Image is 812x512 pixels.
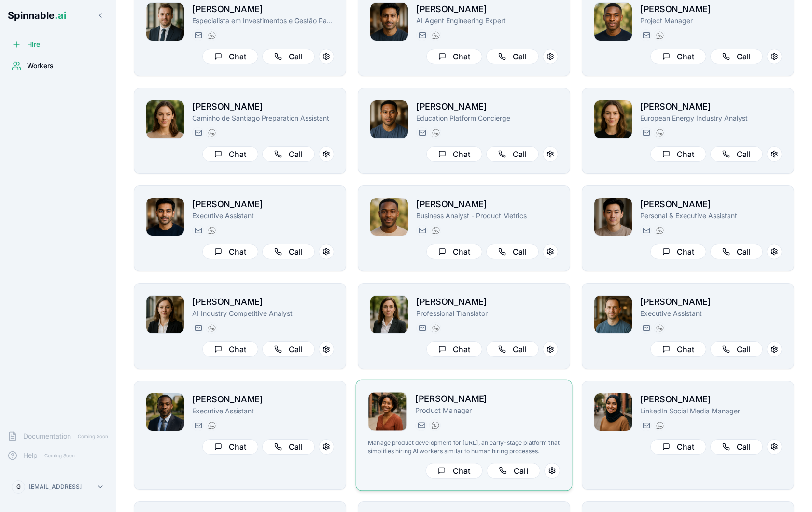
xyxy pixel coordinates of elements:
button: Chat [650,244,706,259]
h2: [PERSON_NAME] [640,198,782,211]
span: .ai [55,10,66,21]
p: Personal & Executive Assistant [640,211,782,221]
button: Call [710,341,763,357]
button: Call [262,341,315,357]
img: Taylor Mitchell [368,392,407,431]
button: WhatsApp [430,29,441,41]
p: Executive Assistant [640,309,782,318]
img: WhatsApp [208,227,216,234]
button: WhatsApp [430,225,441,236]
span: Coming Soon [42,451,78,460]
p: Professional Translator [416,309,558,318]
span: Spinnable [8,10,66,21]
button: WhatsApp [654,225,665,236]
img: Gloria Simon [146,100,184,138]
img: Brian Robinson [594,3,632,41]
img: WhatsApp [656,31,664,39]
p: [EMAIL_ADDRESS] [29,483,82,491]
button: Chat [425,463,482,479]
button: WhatsApp [430,127,441,139]
p: AI Agent Engineering Expert [416,16,558,26]
span: Workers [27,61,54,71]
button: WhatsApp [206,225,217,236]
button: G[EMAIL_ADDRESS] [8,477,108,497]
img: Mateo Andersson [146,393,184,431]
button: Chat [202,146,258,162]
img: Ingrid Gruber [370,296,408,333]
button: Call [710,146,763,162]
img: WhatsApp [432,421,439,429]
button: Call [262,244,315,259]
span: Hire [27,40,40,49]
button: Chat [650,439,706,455]
button: Call [262,439,315,455]
img: Jonas Berg [370,198,408,236]
img: WhatsApp [432,324,440,332]
img: WhatsApp [208,422,216,429]
button: Chat [202,244,258,259]
button: WhatsApp [206,127,217,139]
button: Call [486,49,539,64]
h2: [PERSON_NAME] [416,2,558,16]
button: Chat [650,49,706,64]
img: WhatsApp [208,31,216,39]
button: Send email to elena.patterson@getspinnable.ai [640,420,652,431]
img: WhatsApp [656,324,664,332]
h2: [PERSON_NAME] [416,295,558,309]
button: Send email to manuel.mehta@getspinnable.ai [416,29,428,41]
button: Call [710,244,763,259]
img: Anna Larsen [146,296,184,333]
button: WhatsApp [654,322,665,334]
h2: [PERSON_NAME] [640,393,782,406]
button: Chat [650,341,706,357]
button: Send email to lucy.young@getspinnable.ai [416,322,428,334]
button: Chat [426,341,482,357]
p: Executive Assistant [192,211,334,221]
button: Chat [202,439,258,455]
button: Call [710,49,763,64]
img: WhatsApp [432,129,440,137]
button: WhatsApp [430,322,441,334]
button: Send email to gloria.simon@getspinnable.ai [192,127,204,139]
img: Paul Santos [146,3,184,41]
p: Education Platform Concierge [416,114,558,123]
h2: [PERSON_NAME] [192,198,334,211]
button: Send email to brian.robinson@getspinnable.ai [640,29,652,41]
img: WhatsApp [432,227,440,234]
p: Especialista em Investimentos e Gestão Patrimonial [192,16,334,26]
h2: [PERSON_NAME] [640,100,782,114]
button: Send email to john.blackwood@getspinnable.ai [640,322,652,334]
button: Send email to jonas.berg@getspinnable.ai [416,225,428,236]
p: LinkedIn Social Media Manager [640,406,782,416]
h2: [PERSON_NAME] [192,393,334,406]
span: Help [23,451,38,460]
button: Call [262,146,315,162]
button: WhatsApp [654,29,665,41]
button: WhatsApp [206,29,217,41]
img: Michael Taufa [370,100,408,138]
button: Call [487,463,540,479]
h2: [PERSON_NAME] [416,198,558,211]
img: Tariq Muller [146,198,184,236]
img: WhatsApp [656,227,664,234]
button: Send email to tariq.muller@getspinnable.ai [192,225,204,236]
button: Send email to kaito.ahn@getspinnable.ai [640,225,652,236]
button: Send email to taylor.mitchell@getspinnable.ai [415,419,427,431]
img: WhatsApp [432,31,440,39]
button: Chat [650,146,706,162]
button: Call [710,439,763,455]
button: Send email to sidney.kapoor@getspinnable.ai [192,322,204,334]
span: Coming Soon [75,432,111,441]
p: Manage product development for [URL], an early-stage platform that simplifies hiring AI workers s... [368,439,560,455]
button: WhatsApp [654,420,665,431]
img: Manuel Mehta [370,3,408,41]
p: Project Manager [640,16,782,26]
button: Chat [426,146,482,162]
img: Daniela Anderson [594,100,632,138]
h2: [PERSON_NAME] [192,2,334,16]
img: Kaito Ahn [594,198,632,236]
img: WhatsApp [656,129,664,137]
button: Chat [202,49,258,64]
button: WhatsApp [429,419,441,431]
button: Chat [426,244,482,259]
